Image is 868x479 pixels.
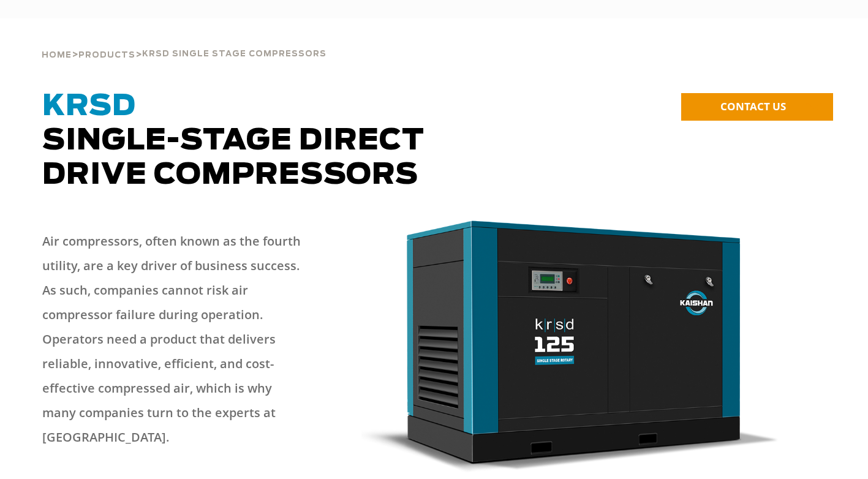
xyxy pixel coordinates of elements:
[681,93,833,121] a: CONTACT US
[42,51,72,59] span: Home
[42,92,425,190] span: Single-Stage Direct Drive Compressors
[78,49,135,60] a: Products
[42,49,72,60] a: Home
[42,229,305,450] p: Air compressors, often known as the fourth utility, are a key driver of business success. As such...
[78,51,135,59] span: Products
[42,92,136,121] span: KRSD
[361,217,780,472] img: krsd125
[42,18,326,65] div: > >
[142,50,326,58] span: krsd single stage compressors
[720,99,786,113] span: CONTACT US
